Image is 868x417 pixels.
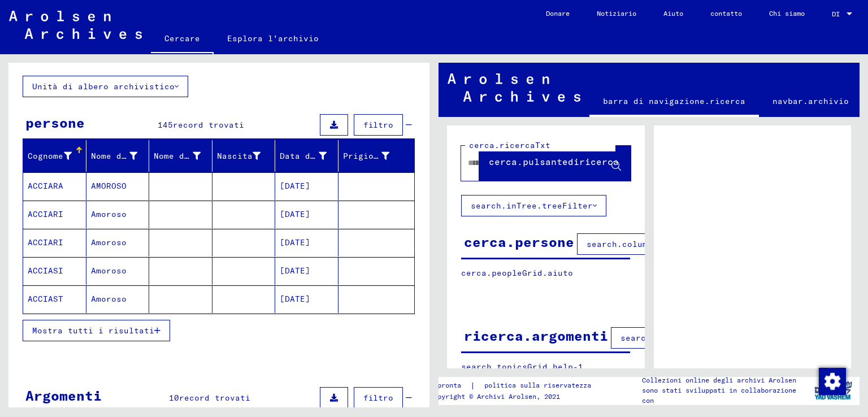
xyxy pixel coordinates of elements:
div: Nascita [217,147,275,165]
font: impronta [429,381,461,389]
button: Mostra tutti i risultati [23,320,170,341]
a: Cercare [151,25,214,54]
font: ACCIARI [28,209,63,219]
font: filtro [363,393,393,403]
button: filtro [354,387,403,409]
font: persone [25,114,85,131]
font: Collezioni online degli archivi Arolsen [642,376,796,384]
font: [DATE] [280,237,310,247]
font: Aiuto [663,9,683,18]
a: Esplora l'archivio [214,25,332,52]
div: Cognome [28,147,86,165]
font: AMOROSO [91,181,127,191]
font: filtro [363,120,393,130]
font: 10 [169,393,179,403]
font: ACCIASI [28,266,63,276]
font: search.inTree.treeFilter [471,201,593,211]
font: ACCIARI [28,237,63,247]
font: [DATE] [280,294,310,304]
font: Nascita [217,151,253,161]
font: Nome di nascita [154,151,230,161]
font: cerca.pulsantediricerca [489,156,619,167]
img: Arolsen_neg.svg [9,11,142,39]
font: ricerca.argomenti [464,327,608,344]
font: cerca.ricercaTxt [469,140,550,150]
button: search.inTree.treeFilter [461,195,606,216]
div: Nome di battesimo [91,147,152,165]
font: Unità di albero archivistico [32,81,175,92]
font: Amoroso [91,294,127,304]
font: Cognome [28,151,63,161]
font: ACCIARA [28,181,63,191]
mat-header-cell: Prigioniero n. [338,140,415,172]
div: Prigioniero n. [343,147,404,165]
font: [DATE] [280,209,310,219]
font: record trovati [179,393,250,403]
font: Mostra tutti i risultati [32,325,154,336]
img: yv_logo.png [812,376,854,405]
font: Chi siamo [769,9,805,18]
font: navbar.archivio [772,96,849,106]
font: search.columnFilter.filter [620,333,752,343]
font: record trovati [173,120,244,130]
mat-header-cell: Nome di nascita [149,140,212,172]
mat-header-cell: Data di nascita [275,140,338,172]
img: Arolsen_neg.svg [448,73,580,102]
div: Nome di nascita [154,147,215,165]
a: navbar.archivio [759,88,862,115]
font: cerca.persone [464,233,574,250]
font: ACCIAST [28,294,63,304]
font: Notiziario [597,9,636,18]
button: Unità di albero archivistico [23,76,188,97]
a: barra di navigazione.ricerca [589,88,759,117]
font: politica sulla riservatezza [484,381,591,389]
font: search.topicsGrid.help-1 [461,362,583,372]
font: Amoroso [91,237,127,247]
button: cerca.pulsantediricerca [479,146,631,181]
font: 145 [158,120,173,130]
font: Cercare [164,33,200,44]
button: filtro [354,114,403,136]
mat-header-cell: Nascita [212,140,276,172]
font: Nome di battesimo [91,151,177,161]
font: Prigioniero n. [343,151,414,161]
font: barra di navigazione.ricerca [603,96,745,106]
font: Donare [546,9,570,18]
font: [DATE] [280,266,310,276]
a: impronta [429,380,470,392]
img: Modifica consenso [819,368,846,395]
mat-header-cell: Nome di battesimo [86,140,150,172]
div: Data di nascita [280,147,341,165]
mat-header-cell: Cognome [23,140,86,172]
font: Esplora l'archivio [227,33,319,44]
font: DI [832,10,840,18]
font: Argomenti [25,387,102,404]
font: sono stati sviluppati in collaborazione con [642,386,796,405]
font: Amoroso [91,266,127,276]
font: Data di nascita [280,151,356,161]
font: Copyright © Archivi Arolsen, 2021 [429,392,560,401]
font: Amoroso [91,209,127,219]
font: cerca.peopleGrid.aiuto [461,268,573,278]
button: search.columnFilter.filter [611,327,762,349]
button: search.columnFilter.filter [577,233,728,255]
font: | [470,380,475,390]
font: [DATE] [280,181,310,191]
a: politica sulla riservatezza [475,380,605,392]
font: search.columnFilter.filter [587,239,718,249]
font: contatto [710,9,742,18]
